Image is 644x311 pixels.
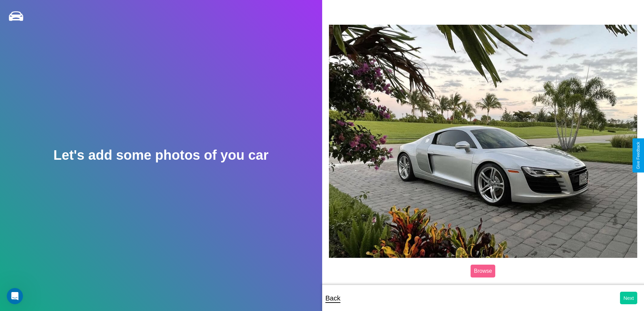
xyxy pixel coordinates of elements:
[7,288,23,304] iframe: Intercom live chat
[326,292,340,304] p: Back
[53,148,268,163] h2: Let's add some photos of you car
[471,265,495,277] label: Browse
[620,292,637,304] button: Next
[636,142,641,169] div: Give Feedback
[329,25,638,258] img: posted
